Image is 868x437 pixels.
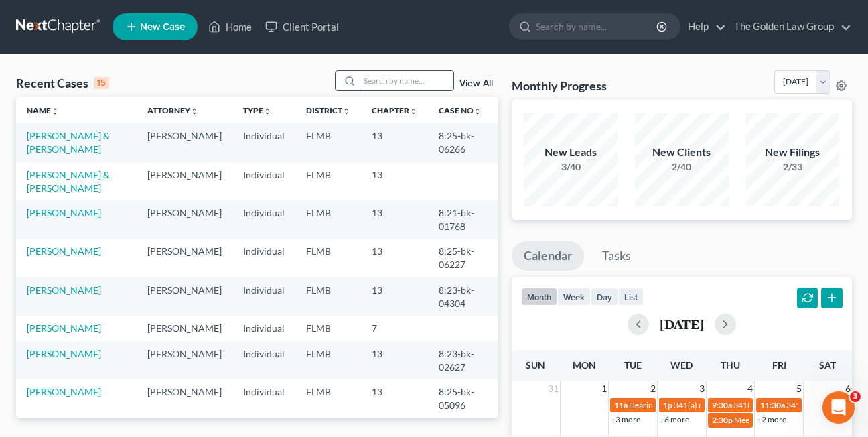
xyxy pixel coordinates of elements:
[295,200,361,239] td: FLMB
[295,239,361,277] td: FLMB
[342,107,350,115] i: unfold_more
[202,15,259,39] a: Home
[459,79,493,88] a: View All
[439,105,482,115] a: Case Nounfold_more
[232,341,295,379] td: Individual
[428,379,498,418] td: 8:25-bk-05096
[27,169,110,194] a: [PERSON_NAME] & [PERSON_NAME]
[232,200,295,239] td: Individual
[27,284,101,296] a: [PERSON_NAME]
[698,381,706,397] span: 3
[590,241,643,271] a: Tasks
[137,123,232,162] td: [PERSON_NAME]
[512,241,584,271] a: Calendar
[629,400,733,410] span: Hearing for [PERSON_NAME]
[27,207,101,218] a: [PERSON_NAME]
[147,105,198,115] a: Attorneyunfold_more
[428,200,498,239] td: 8:21-bk-01768
[611,414,640,424] a: +3 more
[557,288,591,306] button: week
[27,322,101,334] a: [PERSON_NAME]
[428,239,498,277] td: 8:25-bk-06227
[618,288,644,306] button: list
[306,105,350,115] a: Districtunfold_more
[137,341,232,379] td: [PERSON_NAME]
[428,123,498,162] td: 8:25-bk-06266
[137,200,232,239] td: [PERSON_NAME]
[635,145,729,160] div: New Clients
[727,15,851,39] a: The Golden Law Group
[772,359,786,371] span: Fri
[232,277,295,316] td: Individual
[721,359,740,371] span: Thu
[232,379,295,418] td: Individual
[850,391,861,402] span: 3
[733,400,863,410] span: 341(a) meeting for [PERSON_NAME]
[844,381,852,397] span: 6
[624,359,642,371] span: Tue
[757,414,786,424] a: +2 more
[795,381,803,397] span: 5
[137,316,232,340] td: [PERSON_NAME]
[361,379,428,418] td: 13
[746,381,754,397] span: 4
[263,107,271,115] i: unfold_more
[573,359,596,371] span: Mon
[16,75,109,91] div: Recent Cases
[614,400,628,410] span: 11a
[243,105,271,115] a: Typeunfold_more
[361,200,428,239] td: 13
[295,123,361,162] td: FLMB
[660,414,689,424] a: +6 more
[27,348,101,359] a: [PERSON_NAME]
[663,400,672,410] span: 1p
[536,14,658,39] input: Search by name...
[27,105,59,115] a: Nameunfold_more
[295,277,361,316] td: FLMB
[360,71,453,90] input: Search by name...
[27,130,110,155] a: [PERSON_NAME] & [PERSON_NAME]
[521,288,557,306] button: month
[512,78,607,94] h3: Monthly Progress
[295,379,361,418] td: FLMB
[27,386,101,397] a: [PERSON_NAME]
[259,15,346,39] a: Client Portal
[232,239,295,277] td: Individual
[670,359,693,371] span: Wed
[190,107,198,115] i: unfold_more
[27,245,101,257] a: [PERSON_NAME]
[295,316,361,340] td: FLMB
[819,359,836,371] span: Sat
[474,107,482,115] i: unfold_more
[524,145,618,160] div: New Leads
[674,400,803,410] span: 341(a) meeting for [PERSON_NAME]
[295,341,361,379] td: FLMB
[760,400,785,410] span: 11:30a
[295,162,361,200] td: FLMB
[428,341,498,379] td: 8:23-bk-02627
[547,381,560,397] span: 31
[660,317,704,331] h2: [DATE]
[591,288,618,306] button: day
[635,160,729,174] div: 2/40
[361,239,428,277] td: 13
[140,22,185,32] span: New Case
[232,316,295,340] td: Individual
[94,77,109,89] div: 15
[137,379,232,418] td: [PERSON_NAME]
[361,341,428,379] td: 13
[232,162,295,200] td: Individual
[51,107,59,115] i: unfold_more
[361,277,428,316] td: 13
[137,162,232,200] td: [PERSON_NAME]
[681,15,726,39] a: Help
[361,316,428,340] td: 7
[649,381,657,397] span: 2
[745,160,839,174] div: 2/33
[712,415,733,425] span: 2:30p
[526,359,545,371] span: Sun
[361,123,428,162] td: 13
[361,162,428,200] td: 13
[372,105,417,115] a: Chapterunfold_more
[600,381,608,397] span: 1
